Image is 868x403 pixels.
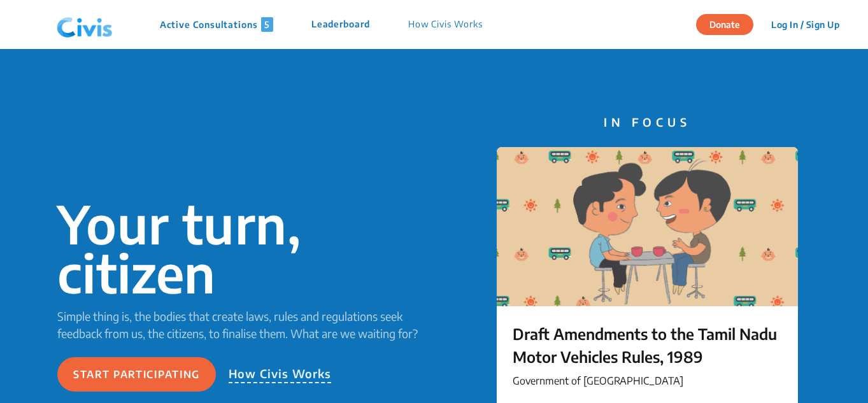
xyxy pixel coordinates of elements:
button: Start participating [57,357,216,392]
p: How Civis Works [408,17,483,32]
p: Your turn, citizen [57,199,434,297]
p: IN FOCUS [497,113,798,131]
p: Simple thing is, the bodies that create laws, rules and regulations seek feedback from us, the ci... [57,308,434,342]
p: Government of [GEOGRAPHIC_DATA] [513,373,782,388]
p: Leaderboard [311,17,370,32]
img: navlogo.png [52,6,118,44]
p: Active Consultations [160,17,273,32]
p: How Civis Works [229,365,332,383]
button: Log In / Sign Up [763,15,848,34]
a: Donate [696,17,763,30]
span: 5 [261,17,273,32]
button: Donate [696,14,753,35]
p: Draft Amendments to the Tamil Nadu Motor Vehicles Rules, 1989 [513,322,782,368]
